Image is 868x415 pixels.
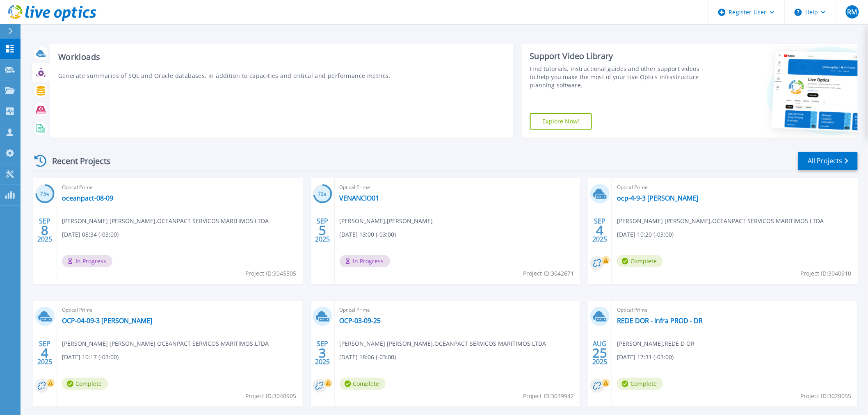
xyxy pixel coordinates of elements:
[62,217,269,226] span: [PERSON_NAME] [PERSON_NAME] , OCEANPACT SERVICOS MARITIMOS LTDA
[617,378,663,390] span: Complete
[592,215,608,245] div: SEP 2025
[617,194,698,202] a: ocp-4-9-3 [PERSON_NAME]
[340,317,381,325] a: OCP-03-09-25
[324,192,327,196] span: %
[35,189,55,199] h3: 75
[315,215,330,245] div: SEP 2025
[596,227,604,234] span: 4
[340,306,576,315] span: Optical Prime
[62,339,269,348] span: [PERSON_NAME] [PERSON_NAME] , OCEANPACT SERVICOS MARITIMOS LTDA
[41,227,48,234] span: 8
[801,392,852,401] span: Project ID: 3028055
[340,194,379,202] a: VENANCIO01
[617,217,824,226] span: [PERSON_NAME] [PERSON_NAME] , OCEANPACT SERVICOS MARITIMOS LTDA
[62,378,108,390] span: Complete
[62,255,112,267] span: In Progress
[592,338,608,368] div: AUG 2025
[593,349,608,356] span: 25
[617,183,853,192] span: Optical Prime
[41,349,48,356] span: 4
[798,152,858,170] a: All Projects
[62,230,119,239] span: [DATE] 08:34 (-03:00)
[801,269,852,278] span: Project ID: 3040910
[58,52,505,62] h3: Workloads
[246,392,297,401] span: Project ID: 3040905
[617,353,674,362] span: [DATE] 17:31 (-03:00)
[617,230,674,239] span: [DATE] 10:20 (-03:00)
[530,65,702,89] div: Find tutorials, instructional guides and other support videos to help you make the most of your L...
[340,378,386,390] span: Complete
[340,255,390,267] span: In Progress
[37,215,53,245] div: SEP 2025
[313,189,332,199] h3: 72
[62,183,298,192] span: Optical Prime
[847,9,857,15] span: RM
[340,353,396,362] span: [DATE] 18:06 (-03:00)
[32,151,122,171] div: Recent Projects
[340,183,576,192] span: Optical Prime
[46,192,49,196] span: %
[340,339,546,348] span: [PERSON_NAME] [PERSON_NAME] , OCEANPACT SERVICOS MARITIMOS LTDA
[530,51,702,62] div: Support Video Library
[58,71,505,80] p: Generate summaries of SQL and Oracle databases, in addition to capacities and critical and perfor...
[37,338,53,368] div: SEP 2025
[62,306,298,315] span: Optical Prime
[617,306,853,315] span: Optical Prime
[530,113,592,130] a: Explore Now!
[617,339,694,348] span: [PERSON_NAME] , REDE D OR
[62,194,113,202] a: oceanpact-08-09
[62,317,152,325] a: OCP-04-09-3 [PERSON_NAME]
[340,217,433,226] span: [PERSON_NAME] , [PERSON_NAME]
[523,392,574,401] span: Project ID: 3039942
[246,269,297,278] span: Project ID: 3045505
[315,338,330,368] div: SEP 2025
[319,349,326,356] span: 3
[319,227,326,234] span: 5
[340,230,396,239] span: [DATE] 13:00 (-03:00)
[62,353,119,362] span: [DATE] 10:17 (-03:00)
[523,269,574,278] span: Project ID: 3042671
[617,255,663,267] span: Complete
[617,317,703,325] a: REDE DOR - Infra PROD - DR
